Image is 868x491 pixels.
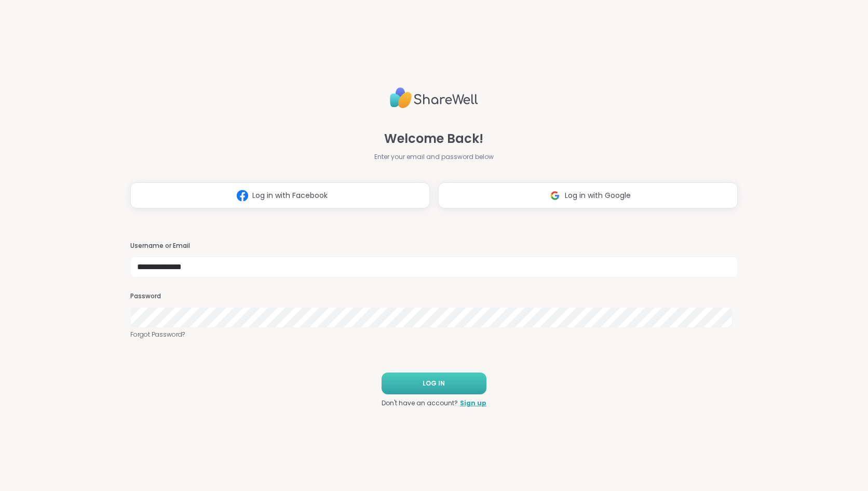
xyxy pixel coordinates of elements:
[130,330,738,339] a: Forgot Password?
[460,399,486,408] a: Sign up
[384,129,483,148] span: Welcome Back!
[252,190,328,201] span: Log in with Facebook
[565,190,631,201] span: Log in with Google
[233,186,252,205] img: ShareWell Logomark
[130,242,738,250] h3: Username or Email
[382,399,458,408] span: Don't have an account?
[382,373,486,394] button: LOG IN
[374,152,494,162] span: Enter your email and password below
[390,83,478,113] img: ShareWell Logo
[545,186,565,205] img: ShareWell Logomark
[130,292,738,301] h3: Password
[438,182,738,208] button: Log in with Google
[130,182,430,208] button: Log in with Facebook
[423,379,445,388] span: LOG IN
